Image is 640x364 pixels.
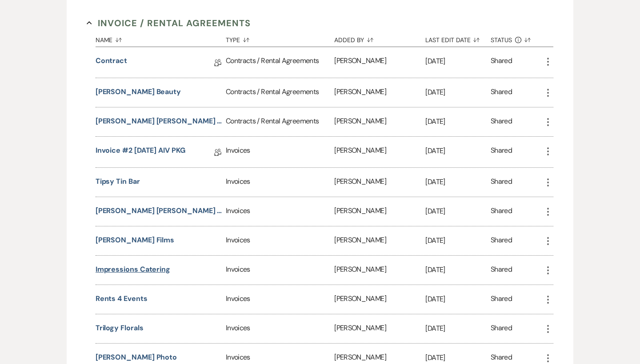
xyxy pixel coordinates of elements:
[226,256,334,285] div: Invoices
[226,137,334,167] div: Invoices
[491,293,512,305] div: Shared
[96,264,170,275] button: Impressions Catering
[96,30,226,47] button: Name
[425,323,491,334] p: [DATE]
[334,137,425,167] div: [PERSON_NAME]
[96,206,222,216] button: [PERSON_NAME] [PERSON_NAME] Invoice
[96,55,127,69] a: Contract
[96,116,222,127] button: [PERSON_NAME] [PERSON_NAME] Hair
[425,264,491,276] p: [DATE]
[334,78,425,107] div: [PERSON_NAME]
[226,78,334,107] div: Contracts / Rental Agreements
[425,55,491,67] p: [DATE]
[334,314,425,343] div: [PERSON_NAME]
[96,145,185,159] a: Invoice #2 [DATE] AIV PKG
[425,176,491,188] p: [DATE]
[491,30,543,47] button: Status
[334,256,425,285] div: [PERSON_NAME]
[96,293,148,304] button: Rents 4 Events
[334,47,425,78] div: [PERSON_NAME]
[334,226,425,255] div: [PERSON_NAME]
[425,116,491,127] p: [DATE]
[226,47,334,78] div: Contracts / Rental Agreements
[334,30,425,47] button: Added By
[425,87,491,98] p: [DATE]
[226,168,334,197] div: Invoices
[87,16,251,30] button: Invoice / Rental Agreements
[334,168,425,197] div: [PERSON_NAME]
[96,176,140,187] button: Tipsy Tin Bar
[491,87,512,99] div: Shared
[425,30,491,47] button: Last Edit Date
[334,107,425,136] div: [PERSON_NAME]
[226,197,334,226] div: Invoices
[226,226,334,255] div: Invoices
[226,30,334,47] button: Type
[96,87,181,97] button: [PERSON_NAME] Beauty
[491,145,512,159] div: Shared
[491,206,512,218] div: Shared
[425,235,491,246] p: [DATE]
[334,285,425,314] div: [PERSON_NAME]
[491,176,512,188] div: Shared
[491,116,512,128] div: Shared
[491,55,512,69] div: Shared
[491,352,512,364] div: Shared
[491,323,512,335] div: Shared
[425,352,491,364] p: [DATE]
[226,285,334,314] div: Invoices
[226,314,334,343] div: Invoices
[491,235,512,247] div: Shared
[425,293,491,305] p: [DATE]
[425,145,491,157] p: [DATE]
[425,206,491,217] p: [DATE]
[491,37,512,43] span: Status
[491,264,512,276] div: Shared
[96,323,144,333] button: Trilogy Florals
[226,107,334,136] div: Contracts / Rental Agreements
[96,235,174,245] button: [PERSON_NAME] Films
[334,197,425,226] div: [PERSON_NAME]
[96,352,177,363] button: [PERSON_NAME] Photo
